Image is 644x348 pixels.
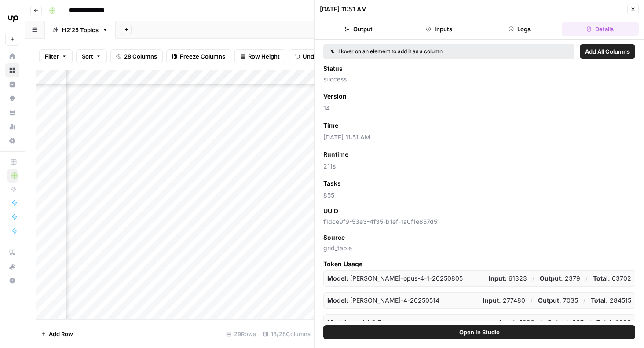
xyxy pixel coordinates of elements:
[483,296,525,305] p: 277480
[110,49,163,63] button: 28 Columns
[45,52,59,61] span: Filter
[327,319,348,326] strong: Model:
[323,207,338,216] span: UUID
[531,296,533,305] p: /
[323,233,345,242] span: Source
[593,274,631,283] p: 63702
[320,22,397,36] button: Output
[39,49,73,63] button: Filter
[49,330,73,338] span: Add Row
[5,274,19,288] button: Help + Support
[323,217,635,226] span: f1dce9f9-53e3-4f35-b1ef-1a0f1e857d51
[323,162,635,171] span: 211s
[596,319,614,326] strong: Total:
[5,106,19,120] a: Your Data
[323,150,348,159] span: Runtime
[540,318,542,327] p: /
[596,318,631,327] p: 6223
[248,52,280,61] span: Row Height
[5,245,19,260] a: AirOps Academy
[303,52,318,61] span: Undo
[5,120,19,134] a: Usage
[166,49,231,63] button: Freeze Columns
[82,52,93,61] span: Sort
[323,260,635,268] span: Token Usage
[5,49,19,63] a: Home
[323,325,635,339] button: Open In Studio
[6,260,19,273] div: What's new?
[532,274,534,283] p: /
[591,297,608,304] strong: Total:
[223,327,260,341] div: 29 Rows
[591,296,631,305] p: 284515
[323,191,334,199] a: 855
[5,77,19,92] a: Insights
[489,274,527,283] p: 61323
[499,318,534,327] p: 5926
[5,134,19,148] a: Settings
[585,47,630,56] span: Add All Columns
[320,5,367,14] div: [DATE] 11:51 AM
[327,318,393,327] p: gemini-2.5-pro
[180,52,225,61] span: Freeze Columns
[327,274,463,283] p: claude-opus-4-1-20250805
[481,22,558,36] button: Logs
[583,296,585,305] p: /
[400,22,477,36] button: Inputs
[327,296,439,305] p: claude-sonnet-4-20250514
[5,7,19,29] button: Workspace: Upwork
[580,44,635,59] button: Add All Columns
[538,296,578,305] p: 7035
[330,48,505,55] div: Hover on an element to add it as a column
[589,318,591,327] p: /
[585,274,588,283] p: /
[289,49,323,63] button: Undo
[547,318,584,327] p: 297
[323,133,635,142] span: [DATE] 11:51 AM
[5,92,19,106] a: Opportunities
[562,22,639,36] button: Details
[540,274,580,283] p: 2379
[323,75,635,84] span: success
[459,328,500,337] span: Open In Studio
[547,319,571,326] strong: Output:
[323,104,635,113] span: 14
[45,21,116,39] a: H2'25 Topics
[323,64,343,73] span: Status
[327,297,348,304] strong: Model:
[323,244,635,253] span: grid_table
[593,275,610,282] strong: Total:
[323,179,341,188] span: Tasks
[5,10,21,26] img: Upwork Logo
[538,297,561,304] strong: Output:
[489,275,507,282] strong: Input:
[327,275,348,282] strong: Model:
[62,26,99,34] div: H2'25 Topics
[323,92,347,101] span: Version
[5,260,19,274] button: What's new?
[260,327,314,341] div: 18/28 Columns
[499,319,517,326] strong: Input:
[36,327,78,341] button: Add Row
[540,275,563,282] strong: Output:
[124,52,157,61] span: 28 Columns
[234,49,285,63] button: Row Height
[76,49,107,63] button: Sort
[483,297,501,304] strong: Input:
[5,63,19,77] a: Browse
[323,121,338,130] span: Time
